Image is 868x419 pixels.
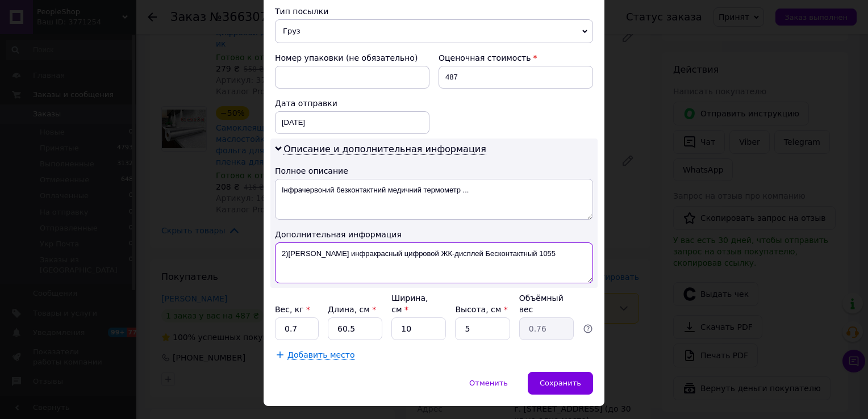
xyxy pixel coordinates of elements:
[283,144,486,155] span: Описание и дополнительная информация
[287,350,355,360] span: Добавить место
[455,305,507,314] label: Высота, см
[439,52,593,64] div: Оценочная стоимость
[275,98,429,109] div: Дата отправки
[540,379,581,387] span: Сохранить
[469,379,508,387] span: Отменить
[275,7,328,16] span: Тип посылки
[275,229,593,240] div: Дополнительная информация
[275,242,593,283] textarea: 2)[PERSON_NAME] инфракрасный цифровой ЖК-дисплей Бесконтактный 1055
[275,19,593,43] span: Груз
[275,52,429,64] div: Номер упаковки (не обязательно)
[275,305,310,314] label: Вес, кг
[275,179,593,220] textarea: Інфрачервоний безконтактний медичний термометр ...
[275,165,593,177] div: Полное описание
[328,305,376,314] label: Длина, см
[519,292,574,315] div: Объёмный вес
[391,294,428,314] label: Ширина, см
